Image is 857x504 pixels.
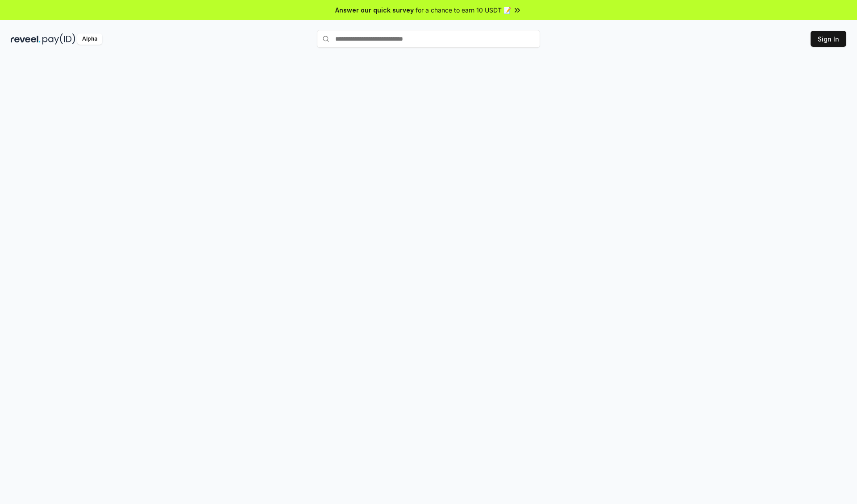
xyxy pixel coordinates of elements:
button: Sign In [811,31,846,47]
img: reveel_dark [11,33,41,45]
img: pay_id [42,33,75,45]
span: for a chance to earn 10 USDT 📝 [416,5,511,15]
div: Alpha [77,33,102,45]
span: Answer our quick survey [335,5,414,15]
